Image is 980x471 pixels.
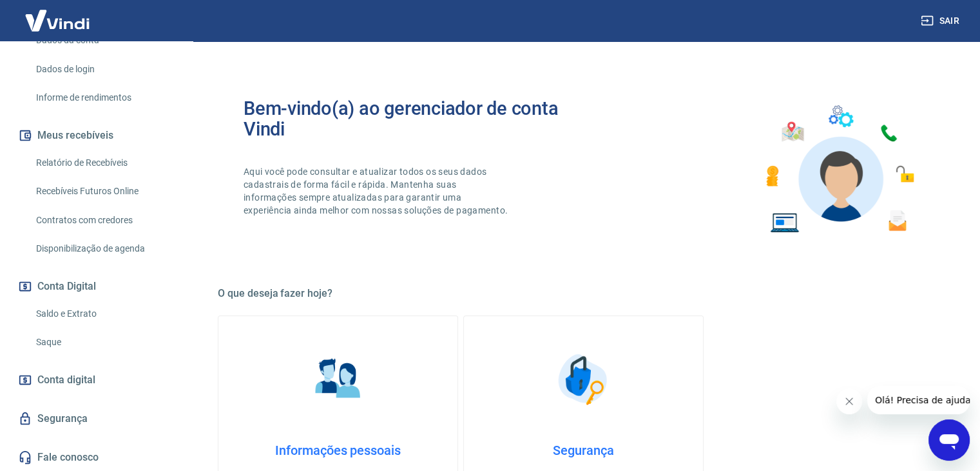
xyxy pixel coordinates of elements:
img: Imagem de um avatar masculino com diversos icones exemplificando as funcionalidades do gerenciado... [754,98,923,241]
a: Saque [31,329,177,356]
h5: O que deseja fazer hoje? [218,287,949,300]
span: Conta digital [37,371,95,389]
a: Contratos com credores [31,207,177,234]
img: Segurança [552,347,616,412]
h4: Informações pessoais [239,443,437,458]
a: Segurança [15,405,177,433]
button: Conta Digital [15,272,177,301]
a: Recebíveis Futuros Online [31,178,177,205]
a: Disponibilização de agenda [31,235,177,262]
a: Dados de login [31,56,177,83]
a: Informe de rendimentos [31,85,177,111]
h4: Segurança [485,443,682,458]
a: Saldo e Extrato [31,301,177,327]
img: Informações pessoais [306,347,370,412]
span: Olá! Precisa de ajuda? [8,9,108,19]
a: Conta digital [15,366,177,394]
a: Relatório de Recebíveis [31,150,177,176]
img: Vindi [15,1,99,40]
button: Sair [918,9,965,33]
iframe: Botão para abrir a janela de mensagens [928,419,970,461]
iframe: Mensagem da empresa [867,386,970,414]
button: Meus recebíveis [15,121,177,150]
h2: Bem-vindo(a) ao gerenciador de conta Vindi [244,98,584,139]
p: Aqui você pode consultar e atualizar todos os seus dados cadastrais de forma fácil e rápida. Mant... [244,165,510,217]
iframe: Fechar mensagem [836,388,862,414]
